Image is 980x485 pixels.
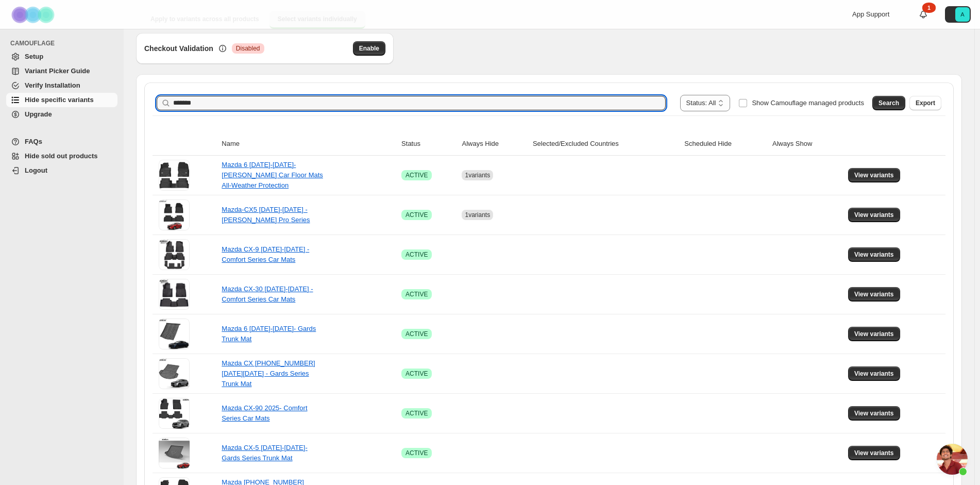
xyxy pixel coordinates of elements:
[222,404,307,422] a: Mazda CX-90 2025- Comfort Series Car Mats
[854,409,894,417] span: View variants
[222,444,307,462] a: Mazda CX-5 [DATE]-[DATE]- Gards Series Trunk Mat
[159,438,190,469] img: Mazda CX-5 2018-2025- Gards Series Trunk Mat
[398,132,459,156] th: Status
[25,81,80,89] span: Verify Installation
[848,247,900,262] button: View variants
[854,449,894,457] span: View variants
[222,245,309,263] a: Mazda CX-9 [DATE]-[DATE] - Comfort Series Car Mats
[159,239,190,270] img: Mazda CX-9 2016-2023 - Comfort Series Car Mats
[159,160,190,191] img: Mazda 6 2014-2026- Adrian Car Floor Mats All-Weather Protection
[25,67,90,75] span: Variant Picker Guide
[922,3,936,13] div: 1
[769,132,845,156] th: Always Show
[222,161,323,189] a: Mazda 6 [DATE]-[DATE]- [PERSON_NAME] Car Floor Mats All-Weather Protection
[6,107,117,122] a: Upgrade
[25,152,98,160] span: Hide sold out products
[848,406,900,421] button: View variants
[405,370,428,378] span: ACTIVE
[6,149,117,163] a: Hide sold out products
[6,163,117,178] a: Logout
[144,43,213,54] h3: Checkout Validation
[222,206,310,224] a: Mazda-CX5 [DATE]-[DATE] - [PERSON_NAME] Pro Series
[854,330,894,338] span: View variants
[8,1,60,29] img: Camouflage
[909,96,941,110] button: Export
[405,211,428,219] span: ACTIVE
[159,319,190,349] img: Mazda 6 2014-2025- Gards Trunk Mat
[848,446,900,460] button: View variants
[405,290,428,298] span: ACTIVE
[872,96,905,110] button: Search
[854,290,894,298] span: View variants
[852,10,889,18] span: App Support
[848,366,900,381] button: View variants
[878,99,899,107] span: Search
[405,449,428,457] span: ACTIVE
[848,327,900,341] button: View variants
[6,49,117,64] a: Setup
[854,211,894,219] span: View variants
[25,166,47,174] span: Logout
[465,211,490,219] span: 1 variants
[25,110,52,118] span: Upgrade
[848,287,900,302] button: View variants
[752,99,864,107] span: Show Camouflage managed products
[6,78,117,93] a: Verify Installation
[222,285,313,303] a: Mazda CX-30 [DATE]-[DATE] - Comfort Series Car Mats
[405,250,428,259] span: ACTIVE
[6,93,117,107] a: Hide specific variants
[918,9,928,20] a: 1
[405,409,428,417] span: ACTIVE
[405,171,428,179] span: ACTIVE
[218,132,398,156] th: Name
[916,99,935,107] span: Export
[6,135,117,149] a: FAQs
[854,370,894,378] span: View variants
[25,138,42,145] span: FAQs
[854,250,894,259] span: View variants
[848,168,900,182] button: View variants
[159,398,190,429] img: Mazda CX-90 2025- Comfort Series Car Mats
[848,208,900,222] button: View variants
[459,132,529,156] th: Always Hide
[222,359,315,388] a: Mazda CX [PHONE_NUMBER][DATE][DATE] - Gards Series Trunk Mat
[159,358,190,389] img: Mazda CX 9 2018-2024 - Gards Series Trunk Mat
[465,172,490,179] span: 1 variants
[955,7,970,22] span: Avatar with initials A
[359,44,379,53] span: Enable
[937,444,968,475] div: Open chat
[25,53,43,60] span: Setup
[353,41,385,56] button: Enable
[530,132,681,156] th: Selected/Excluded Countries
[945,6,971,23] button: Avatar with initials A
[854,171,894,179] span: View variants
[405,330,428,338] span: ACTIVE
[960,11,965,18] text: A
[25,96,94,104] span: Hide specific variants
[159,279,190,310] img: Mazda CX-30 2020-2025 - Comfort Series Car Mats
[681,132,769,156] th: Scheduled Hide
[159,199,190,230] img: Mazda-CX5 2018-2026 - Adrian Car Mats Pro Series
[222,325,316,343] a: Mazda 6 [DATE]-[DATE]- Gards Trunk Mat
[10,39,119,47] span: CAMOUFLAGE
[236,44,260,53] span: Disabled
[6,64,117,78] a: Variant Picker Guide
